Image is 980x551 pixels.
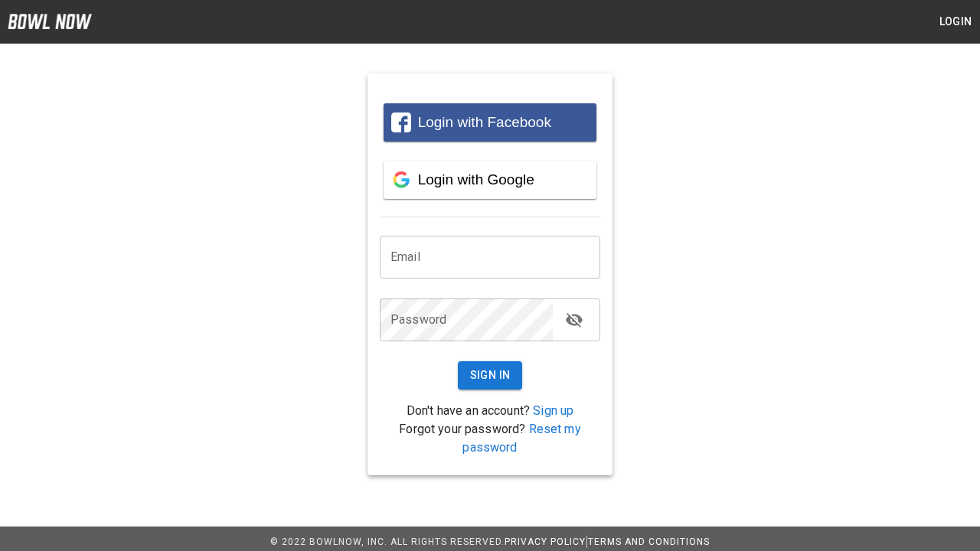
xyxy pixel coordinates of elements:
[8,14,92,29] img: logo
[931,8,980,36] button: Login
[533,403,573,418] a: Sign up
[462,422,580,455] a: Reset my password
[270,536,505,547] span: © 2022 BowlNow, Inc. All Rights Reserved.
[384,161,596,199] button: Login with Google
[418,171,534,187] span: Login with Google
[458,361,523,390] button: Sign In
[505,536,586,547] a: Privacy Policy
[380,402,600,420] p: Don't have an account?
[380,420,600,457] p: Forgot your password?
[559,305,590,335] button: toggle password visibility
[384,103,596,142] button: Login with Facebook
[418,114,551,130] span: Login with Facebook
[588,536,710,547] a: Terms and Conditions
